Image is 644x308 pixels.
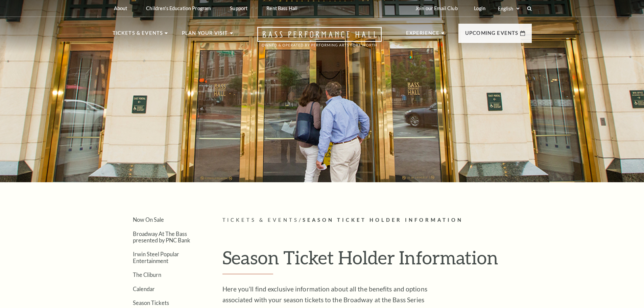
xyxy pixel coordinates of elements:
a: Now On Sale [133,216,164,223]
h1: Season Ticket Holder Information [222,246,532,274]
span: Tickets & Events [222,217,299,223]
p: Rent Bass Hall [266,5,297,11]
a: Season Tickets [133,300,169,306]
span: Season Ticket Holder Information [303,217,463,223]
a: Broadway At The Bass presented by PNC Bank [133,231,190,243]
a: Irwin Steel Popular Entertainment [133,251,179,264]
a: The Cliburn [133,271,161,278]
p: Upcoming Events [465,29,519,41]
p: Experience [406,29,440,41]
p: Children's Education Program [146,5,211,11]
select: Select: [497,5,521,12]
p: Plan Your Visit [182,29,228,41]
p: About [114,5,127,11]
p: Tickets & Events [113,29,163,41]
p: / [222,216,532,224]
a: Calendar [133,286,155,292]
p: Support [230,5,247,11]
